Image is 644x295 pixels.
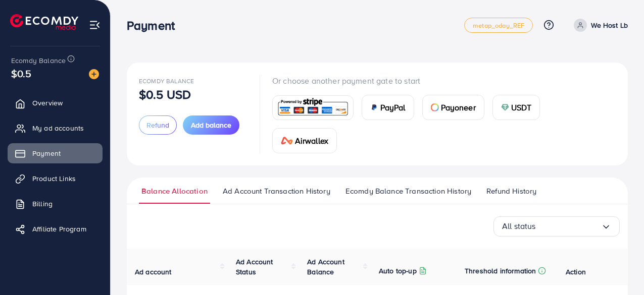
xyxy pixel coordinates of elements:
[8,168,103,189] a: Product Links
[191,120,231,130] span: Add balance
[511,101,532,113] span: USDT
[139,88,191,100] p: $0.5 USD
[32,123,84,133] span: My ad accounts
[601,250,636,287] iframe: Chat
[493,216,620,237] div: Search for option
[127,18,183,33] h3: Payment
[307,257,344,277] span: Ad Account Balance
[570,19,628,32] a: We Host Lb
[89,69,99,79] img: image
[8,194,103,214] a: Billing
[8,93,103,113] a: Overview
[380,101,406,113] span: PayPal
[536,218,601,234] input: Search for option
[236,257,273,277] span: Ad Account Status
[11,66,32,81] span: $0.5
[276,97,350,119] img: card
[370,103,378,111] img: card
[10,14,78,30] img: logo
[464,18,533,33] a: metap_oday_REF
[272,75,616,87] p: Or choose another payment gate to start
[89,19,101,31] img: menu
[431,103,439,111] img: card
[139,115,177,135] button: Refund
[8,118,103,138] a: My ad accounts
[345,186,471,197] span: Ecomdy Balance Transaction History
[501,103,509,111] img: card
[492,95,540,120] a: cardUSDT
[441,101,476,113] span: Payoneer
[32,199,53,209] span: Billing
[135,267,172,277] span: Ad account
[183,115,239,135] button: Add balance
[141,186,208,197] span: Balance Allocation
[139,77,194,85] span: Ecomdy Balance
[486,186,536,197] span: Refund History
[379,265,417,277] p: Auto top-up
[32,173,76,184] span: Product Links
[362,95,414,120] a: cardPayPal
[223,186,330,197] span: Ad Account Transaction History
[8,219,103,239] a: Affiliate Program
[11,55,66,66] span: Ecomdy Balance
[566,267,586,277] span: Action
[32,224,86,234] span: Affiliate Program
[473,22,524,29] span: metap_oday_REF
[272,95,354,120] a: card
[422,95,484,120] a: cardPayoneer
[146,120,169,130] span: Refund
[32,148,61,158] span: Payment
[465,265,536,277] p: Threshold information
[281,137,293,145] img: card
[8,143,103,163] a: Payment
[591,19,628,31] p: We Host Lb
[295,135,328,147] span: Airwallex
[502,218,536,234] span: All status
[32,98,63,108] span: Overview
[272,128,337,153] a: cardAirwallex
